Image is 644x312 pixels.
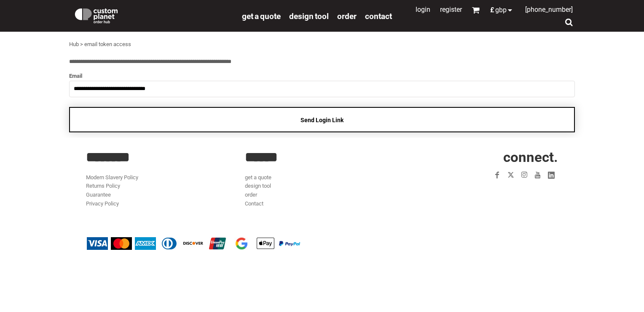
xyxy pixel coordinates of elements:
[289,11,329,21] span: design tool
[245,200,263,207] a: Contact
[86,200,119,207] a: Privacy Policy
[69,2,238,27] a: Custom Planet
[365,11,392,21] a: Contact
[207,237,228,250] img: China UnionPay
[440,5,462,14] a: Register
[255,237,276,250] img: Apple Pay
[245,192,257,198] a: order
[87,237,108,250] img: Visa
[69,71,575,81] label: Email
[245,174,271,181] a: get a quote
[416,5,430,14] a: Login
[242,11,281,21] a: get a quote
[289,11,329,21] a: design tool
[183,237,204,250] img: Discover
[490,7,495,14] span: £
[301,117,343,123] span: Send Login Link
[337,11,357,21] span: order
[525,5,573,14] span: [PHONE_NUMBER]
[231,237,252,250] img: Google Pay
[73,6,119,23] img: Custom Planet
[365,11,392,21] span: Contact
[242,11,281,21] span: get a quote
[86,183,120,189] a: Returns Policy
[279,241,300,246] img: PayPal
[135,237,156,250] img: American Express
[111,237,132,250] img: Mastercard
[337,11,357,21] a: order
[84,40,131,49] div: email token access
[69,41,79,47] a: Hub
[245,183,271,189] a: design tool
[495,7,507,14] span: GBP
[80,40,83,49] div: >
[86,174,138,181] a: Modern Slavery Policy
[442,187,558,197] iframe: Customer reviews powered by Trustpilot
[404,150,558,164] h2: CONNECT.
[159,237,180,250] img: Diners Club
[86,192,111,198] a: Guarantee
